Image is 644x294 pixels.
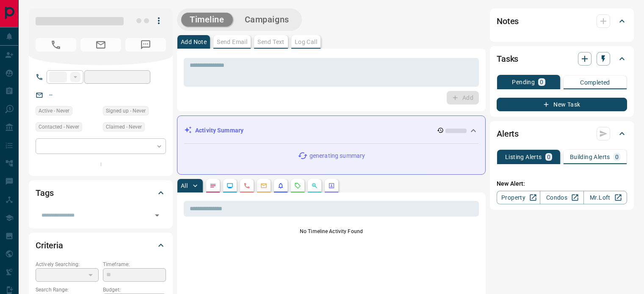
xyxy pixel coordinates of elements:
[497,14,519,28] h2: Notes
[184,123,478,138] div: Activity Summary
[125,38,166,52] span: No Number
[497,127,519,140] h2: Alerts
[106,107,146,115] span: Signed up - Never
[497,191,540,204] a: Property
[39,107,69,115] span: Active - Never
[505,154,542,160] p: Listing Alerts
[39,123,79,131] span: Contacted - Never
[227,182,233,189] svg: Lead Browsing Activity
[540,191,583,204] a: Condos
[497,52,518,66] h2: Tasks
[236,13,298,27] button: Campaigns
[311,182,318,189] svg: Opportunities
[547,154,550,160] p: 0
[512,79,535,85] p: Pending
[36,38,76,52] span: No Number
[151,209,163,221] button: Open
[210,182,216,189] svg: Notes
[184,228,479,235] p: No Timeline Activity Found
[328,182,335,189] svg: Agent Actions
[540,79,543,85] p: 0
[106,123,142,131] span: Claimed - Never
[497,49,627,69] div: Tasks
[615,154,619,160] p: 0
[181,39,207,45] p: Add Note
[80,38,121,52] span: No Email
[570,154,610,160] p: Building Alerts
[497,11,627,31] div: Notes
[181,183,188,189] p: All
[277,182,284,189] svg: Listing Alerts
[195,126,243,135] p: Activity Summary
[497,179,627,188] p: New Alert:
[583,191,627,204] a: Mr.Loft
[36,286,99,294] p: Search Range:
[36,235,166,256] div: Criteria
[49,91,53,98] a: --
[260,182,267,189] svg: Emails
[36,186,53,200] h2: Tags
[103,286,166,294] p: Budget:
[310,151,365,160] p: generating summary
[294,182,301,189] svg: Requests
[36,239,63,252] h2: Criteria
[580,80,610,85] p: Completed
[181,13,233,27] button: Timeline
[497,98,627,111] button: New Task
[36,183,166,203] div: Tags
[497,124,627,144] div: Alerts
[103,261,166,268] p: Timeframe:
[243,182,250,189] svg: Calls
[36,261,99,268] p: Actively Searching:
